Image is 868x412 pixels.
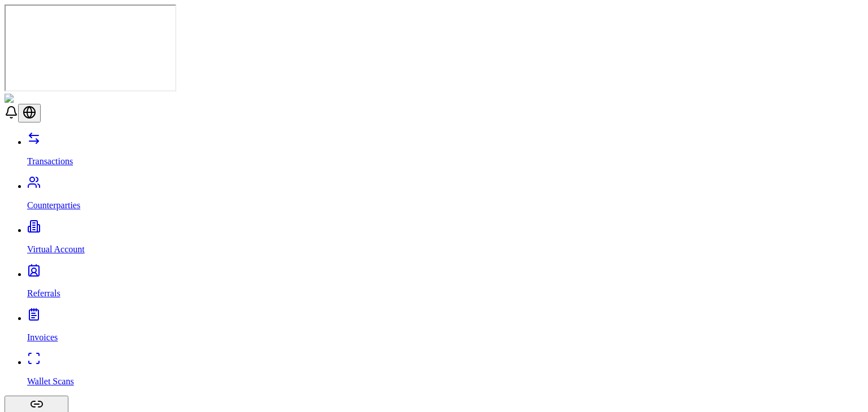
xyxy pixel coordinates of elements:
a: Invoices [27,313,863,343]
p: Referrals [27,288,863,299]
a: Virtual Account [27,225,863,255]
a: Transactions [27,137,863,166]
a: Counterparties [27,181,863,211]
p: Virtual Account [27,244,863,255]
p: Transactions [27,156,863,166]
img: ShieldPay Logo [5,94,72,104]
p: Invoices [27,332,863,343]
a: Referrals [27,269,863,299]
p: Counterparties [27,200,863,211]
p: Wallet Scans [27,376,863,387]
a: Wallet Scans [27,357,863,387]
